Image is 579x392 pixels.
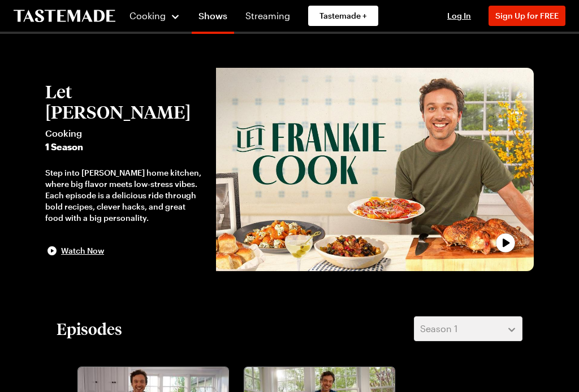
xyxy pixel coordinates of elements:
[216,68,534,271] img: Let Frankie Cook
[57,319,122,339] h2: Episodes
[216,68,534,271] button: play trailer
[447,11,471,20] span: Log In
[129,2,180,29] button: Cooking
[45,167,205,224] div: Step into [PERSON_NAME] home kitchen, where big flavor meets low-stress vibes. Each episode is a ...
[489,6,565,26] button: Sign Up for FREE
[495,11,559,20] span: Sign Up for FREE
[414,316,522,341] button: Season 1
[45,81,205,258] button: Let [PERSON_NAME]Cooking1 SeasonStep into [PERSON_NAME] home kitchen, where big flavor meets low-...
[308,6,378,26] a: Tastemade +
[45,140,205,154] span: 1 Season
[45,127,205,140] span: Cooking
[129,10,166,21] span: Cooking
[437,10,482,21] button: Log In
[192,2,234,34] a: Shows
[14,10,115,23] a: To Tastemade Home Page
[45,81,205,122] h2: Let [PERSON_NAME]
[420,322,457,336] span: Season 1
[319,10,367,21] span: Tastemade +
[61,245,104,256] span: Watch Now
